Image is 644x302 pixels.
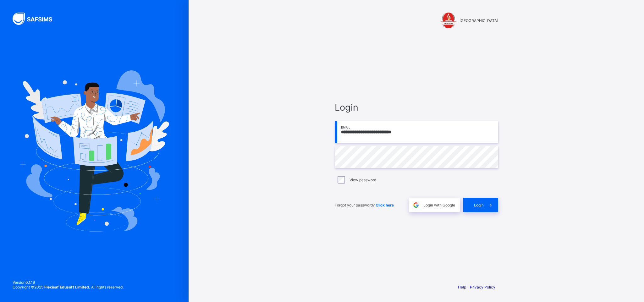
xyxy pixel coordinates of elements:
span: Login [474,203,484,207]
span: Forgot your password? [335,203,394,207]
strong: Flexisaf Edusoft Limited. [44,285,90,289]
span: Version 0.1.19 [13,280,124,285]
img: Hero Image [19,70,169,231]
span: [GEOGRAPHIC_DATA] [460,18,498,23]
img: SAFSIMS Logo [13,13,60,25]
a: Click here [376,203,394,207]
span: Login [335,102,498,113]
a: Help [458,285,466,289]
img: google.396cfc9801f0270233282035f929180a.svg [412,201,420,209]
label: View password [350,178,376,182]
span: Copyright © 2025 All rights reserved. [13,285,124,289]
a: Privacy Policy [470,285,495,289]
span: Login with Google [423,203,455,207]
